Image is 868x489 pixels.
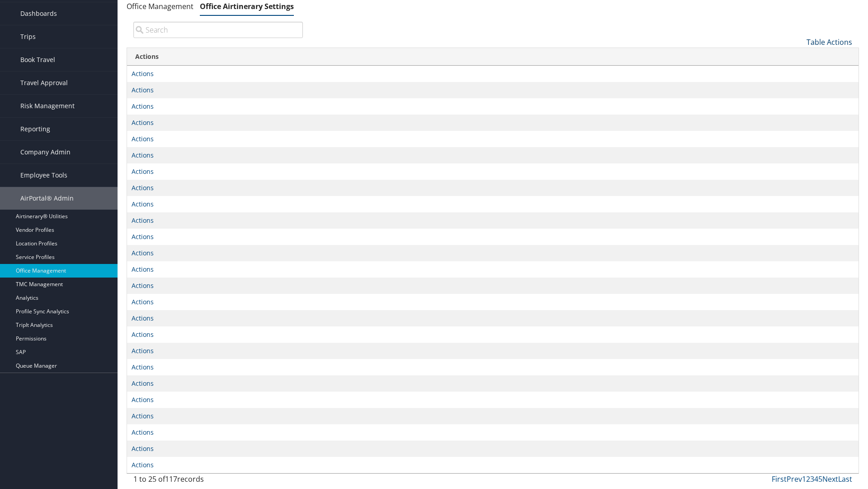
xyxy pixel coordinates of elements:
[132,265,154,273] a: Actions
[127,1,193,11] a: Office Management
[132,216,154,225] a: Actions
[787,474,802,484] a: Prev
[20,72,68,94] span: Travel Approval
[814,474,818,484] a: 4
[133,22,303,38] input: Search
[132,69,154,78] a: Actions
[772,474,787,484] a: First
[132,330,154,339] a: Actions
[132,118,154,127] a: Actions
[20,141,71,163] span: Company Admin
[165,474,177,484] span: 117
[20,187,74,210] span: AirPortal® Admin
[133,474,303,489] div: 1 to 25 of records
[20,25,36,48] span: Trips
[132,297,154,306] a: Actions
[838,474,852,484] a: Last
[20,118,50,140] span: Reporting
[132,314,154,322] a: Actions
[132,460,154,469] a: Actions
[132,232,154,241] a: Actions
[132,346,154,355] a: Actions
[132,151,154,159] a: Actions
[200,1,294,11] a: Office Airtinerary Settings
[20,48,55,71] span: Book Travel
[132,167,154,176] a: Actions
[806,474,810,484] a: 2
[807,37,852,47] a: Table Actions
[822,474,838,484] a: Next
[132,379,154,388] a: Actions
[132,249,154,257] a: Actions
[132,395,154,404] a: Actions
[132,444,154,453] a: Actions
[132,428,154,436] a: Actions
[132,134,154,143] a: Actions
[132,102,154,110] a: Actions
[132,86,154,94] a: Actions
[818,474,822,484] a: 5
[132,363,154,371] a: Actions
[20,2,57,25] span: Dashboards
[132,281,154,290] a: Actions
[132,200,154,208] a: Actions
[132,412,154,420] a: Actions
[132,183,154,192] a: Actions
[802,474,806,484] a: 1
[20,95,75,117] span: Risk Management
[810,474,814,484] a: 3
[127,48,859,66] th: Actions
[20,164,67,187] span: Employee Tools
